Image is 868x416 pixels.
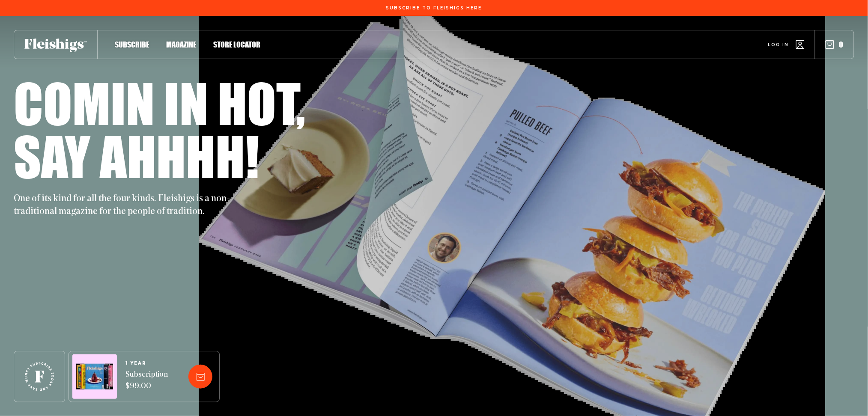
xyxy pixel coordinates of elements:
a: Magazine [166,39,196,50]
a: 1 YEARSubscription $99.00 [125,361,168,392]
h1: Comin in hot, [14,76,305,129]
span: 1 YEAR [125,361,168,366]
a: Subscribe To Fleishigs Here [385,6,484,10]
span: Magazine [166,40,196,49]
a: Store locator [213,39,260,50]
span: Subscribe To Fleishigs Here [386,6,482,11]
span: Subscription $99.00 [125,369,168,392]
a: Subscribe [115,39,149,50]
img: Magazines image [76,364,113,390]
span: Subscribe [115,40,149,49]
h1: Say ahhhh! [14,129,259,182]
span: Store locator [213,40,260,49]
span: Log in [768,42,789,48]
a: Log in [768,40,805,49]
p: One of its kind for all the four kinds. Fleishigs is a non-traditional magazine for the people of... [14,193,236,218]
button: 0 [826,40,844,49]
